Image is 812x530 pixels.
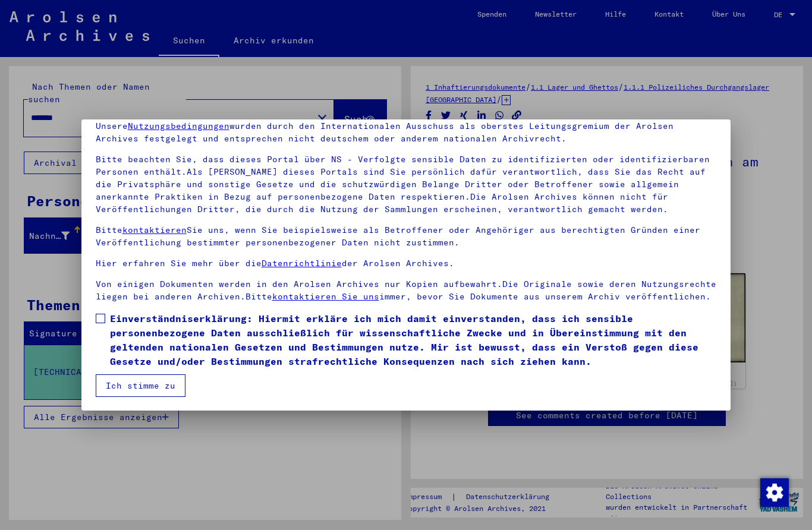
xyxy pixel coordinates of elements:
div: Zustimmung ändern [760,478,788,506]
p: Hier erfahren Sie mehr über die der Arolsen Archives. [96,257,717,270]
p: Bitte Sie uns, wenn Sie beispielsweise als Betroffener oder Angehöriger aus berechtigten Gründen ... [96,224,717,249]
a: kontaktieren Sie uns [272,291,379,302]
p: Von einigen Dokumenten werden in den Arolsen Archives nur Kopien aufbewahrt.Die Originale sowie d... [96,278,717,303]
p: Unsere wurden durch den Internationalen Ausschuss als oberstes Leitungsgremium der Arolsen Archiv... [96,120,717,145]
button: Ich stimme zu [96,374,185,397]
span: Einverständniserklärung: Hiermit erkläre ich mich damit einverstanden, dass ich sensible personen... [110,311,717,368]
a: Datenrichtlinie [262,258,342,269]
p: Bitte beachten Sie, dass dieses Portal über NS - Verfolgte sensible Daten zu identifizierten oder... [96,153,717,216]
img: Zustimmung ändern [760,478,789,507]
a: Nutzungsbedingungen [128,121,229,131]
a: kontaktieren [122,225,187,235]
